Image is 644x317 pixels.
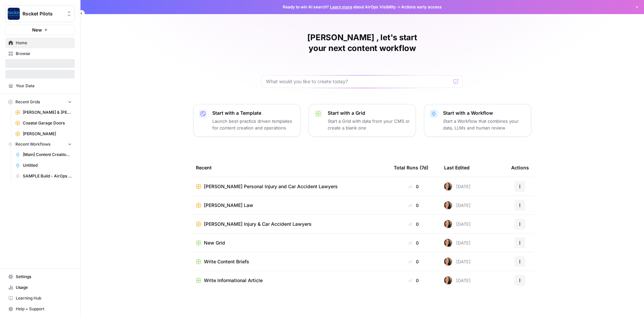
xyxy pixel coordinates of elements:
[394,202,433,209] div: 0
[12,107,75,118] a: [PERSON_NAME] & [PERSON_NAME] [US_STATE] Car Accident Lawyers
[196,221,383,227] a: [PERSON_NAME] Injury & Car Accident Lawyers
[309,104,416,137] button: Start with a GridStart a Grid with data from your CMS or create a blank one
[196,202,383,209] a: [PERSON_NAME] Law
[511,158,529,177] div: Actions
[16,274,72,280] span: Settings
[204,221,312,227] span: [PERSON_NAME] Injury & Car Accident Lawyers
[196,158,383,177] div: Recent
[15,99,40,105] span: Recent Grids
[32,27,42,33] span: New
[5,81,75,91] a: Your Data
[23,152,72,158] span: [Main] Content Creation Article
[266,78,450,85] input: What would you like to create today?
[23,109,72,115] span: [PERSON_NAME] & [PERSON_NAME] [US_STATE] Car Accident Lawyers
[444,276,471,284] div: [DATE]
[204,202,253,209] span: [PERSON_NAME] Law
[212,110,295,116] p: Start with a Template
[8,8,20,20] img: Rocket Pilots Logo
[212,118,295,131] p: Launch best-practice driven templates for content creation and operations
[204,240,225,246] span: New Grid
[196,258,383,265] a: Write Content Briefs
[262,32,463,54] h1: [PERSON_NAME] , let's start your next content workflow
[394,258,433,265] div: 0
[22,10,63,17] span: Rocket Pilots
[23,120,72,126] span: Coastal Garage Doors
[12,118,75,128] a: Coastal Garage Doors
[5,293,75,304] a: Learning Hub
[328,118,410,131] p: Start a Grid with data from your CMS or create a blank one
[444,220,471,228] div: [DATE]
[444,158,470,177] div: Last Edited
[23,173,72,179] span: SAMPLE Build - AirOps (week 1 - FAQs)
[16,51,72,57] span: Browse
[394,183,433,190] div: 0
[444,239,471,247] div: [DATE]
[444,239,452,247] img: s97njzuoxvuhx495axgpmnahud50
[196,277,383,284] a: Write Informational Article
[5,38,75,48] a: Home
[5,25,75,35] button: New
[204,183,338,190] span: [PERSON_NAME] Personal Injury and Car Accident Lawyers
[444,182,471,191] div: [DATE]
[424,104,531,137] button: Start with a WorkflowStart a Workflow that combines your data, LLMs and human review
[5,48,75,59] a: Browse
[16,306,72,312] span: Help + Support
[5,271,75,282] a: Settings
[5,5,75,22] button: Workspace: Rocket Pilots
[444,182,452,191] img: s97njzuoxvuhx495axgpmnahud50
[394,158,428,177] div: Total Runs (7d)
[16,284,72,290] span: Usage
[5,139,75,149] button: Recent Workflows
[330,4,352,9] a: Learn more
[394,277,433,284] div: 0
[12,149,75,160] a: [Main] Content Creation Article
[12,160,75,171] a: Untitled
[23,131,72,137] span: [PERSON_NAME]
[444,258,452,266] img: s97njzuoxvuhx495axgpmnahud50
[5,97,75,107] button: Recent Grids
[401,4,442,10] span: Actions early access
[444,201,471,209] div: [DATE]
[196,240,383,246] a: New Grid
[444,220,452,228] img: s97njzuoxvuhx495axgpmnahud50
[394,221,433,227] div: 0
[12,171,75,181] a: SAMPLE Build - AirOps (week 1 - FAQs)
[16,83,72,89] span: Your Data
[204,277,263,284] span: Write Informational Article
[444,201,452,209] img: s97njzuoxvuhx495axgpmnahud50
[283,4,396,10] span: Ready to win AI search? about AirOps Visibility
[15,141,50,147] span: Recent Workflows
[196,183,383,190] a: [PERSON_NAME] Personal Injury and Car Accident Lawyers
[328,110,410,116] p: Start with a Grid
[444,258,471,266] div: [DATE]
[12,128,75,139] a: [PERSON_NAME]
[193,104,301,137] button: Start with a TemplateLaunch best-practice driven templates for content creation and operations
[16,40,72,46] span: Home
[394,240,433,246] div: 0
[444,276,452,284] img: s97njzuoxvuhx495axgpmnahud50
[443,118,526,131] p: Start a Workflow that combines your data, LLMs and human review
[5,304,75,314] button: Help + Support
[204,258,249,265] span: Write Content Briefs
[23,162,72,168] span: Untitled
[16,295,72,301] span: Learning Hub
[5,282,75,293] a: Usage
[443,110,526,116] p: Start with a Workflow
